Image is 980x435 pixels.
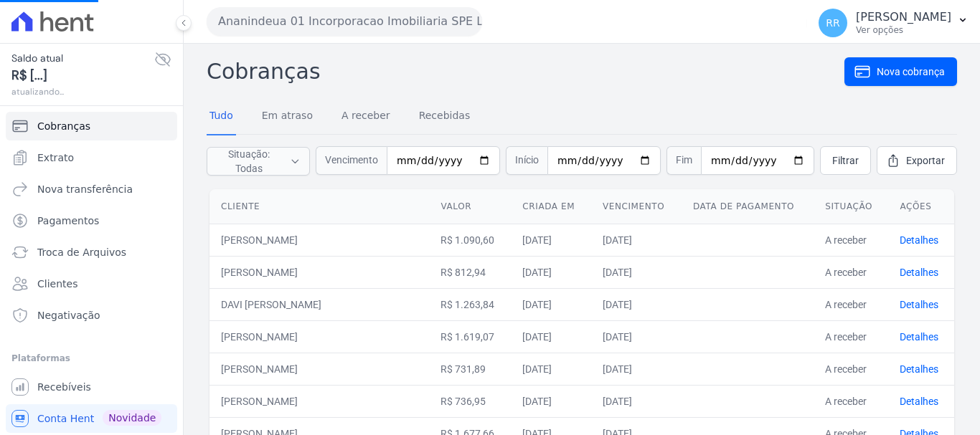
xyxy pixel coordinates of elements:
a: Negativação [6,301,177,330]
p: Ver opções [856,24,951,36]
td: [DATE] [591,320,682,353]
th: Data de pagamento [682,189,814,224]
td: A receber [814,256,888,288]
td: [DATE] [591,256,682,288]
td: R$ 1.619,07 [429,320,511,353]
td: [DATE] [511,353,591,385]
span: Situação: Todas [216,147,281,176]
span: Clientes [37,277,77,291]
td: R$ 812,94 [429,256,511,288]
span: Filtrar [832,153,859,168]
td: [DATE] [511,320,591,353]
a: Detalhes [900,299,938,310]
td: [DATE] [511,224,591,256]
button: RR [PERSON_NAME] Ver opções [807,3,980,43]
span: Cobranças [37,119,90,133]
td: R$ 1.090,60 [429,224,511,256]
h2: Cobranças [207,55,844,87]
a: Troca de Arquivos [6,238,177,267]
span: Negativação [37,308,100,322]
td: [DATE] [511,288,591,320]
th: Valor [429,189,511,224]
td: [DATE] [511,256,591,288]
span: Pagamentos [37,214,99,228]
button: Ananindeua 01 Incorporacao Imobiliaria SPE LTDA [207,7,482,36]
td: A receber [814,385,888,417]
a: Exportar [877,146,957,175]
a: A receber [339,98,393,135]
td: A receber [814,353,888,385]
span: Início [506,146,547,175]
td: [PERSON_NAME] [209,256,429,288]
a: Tudo [207,98,236,135]
th: Vencimento [591,189,682,224]
a: Detalhes [900,363,938,375]
a: Recebidas [416,98,473,135]
a: Cobranças [6,112,177,140]
th: Criada em [511,189,591,224]
a: Extrato [6,143,177,172]
a: Em atraso [259,98,316,135]
span: Troca de Arquivos [37,245,126,259]
td: A receber [814,288,888,320]
td: [DATE] [591,288,682,320]
span: Extrato [37,150,74,165]
a: Detalhes [900,267,938,278]
span: Conta Hent [37,411,94,426]
span: Recebíveis [37,380,91,394]
a: Detalhes [900,396,938,407]
span: R$ [...] [11,66,154,85]
td: DAVI [PERSON_NAME] [209,288,429,320]
a: Detalhes [900,331,938,343]
span: Fim [666,146,701,175]
a: Clientes [6,269,177,298]
a: Nova cobrança [844,57,957,86]
span: Nova cobrança [877,64,945,79]
span: Nova transferência [37,182,133,196]
span: Exportar [906,153,945,168]
td: [PERSON_NAME] [209,320,429,353]
span: Saldo atual [11,51,154,66]
td: [PERSON_NAME] [209,385,429,417]
a: Pagamentos [6,206,177,235]
span: Vencimento [316,146,387,175]
td: A receber [814,224,888,256]
span: RR [826,18,839,28]
td: [PERSON_NAME] [209,224,429,256]
td: R$ 731,89 [429,353,511,385]
th: Cliente [209,189,429,224]
td: [PERSON_NAME] [209,353,429,385]
a: Recebíveis [6,373,177,401]
a: Nova transferência [6,175,177,204]
a: Detalhes [900,234,938,246]
p: [PERSON_NAME] [856,10,951,24]
th: Situação [814,189,888,224]
td: [DATE] [511,385,591,417]
td: [DATE] [591,224,682,256]
span: Novidade [103,410,161,426]
td: R$ 1.263,84 [429,288,511,320]
a: Filtrar [820,146,871,175]
td: [DATE] [591,353,682,385]
th: Ações [888,189,954,224]
span: atualizando... [11,85,154,98]
td: [DATE] [591,385,682,417]
td: A receber [814,320,888,353]
a: Conta Hent Novidade [6,404,177,433]
div: Plataformas [11,350,171,367]
button: Situação: Todas [207,147,310,176]
td: R$ 736,95 [429,385,511,417]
